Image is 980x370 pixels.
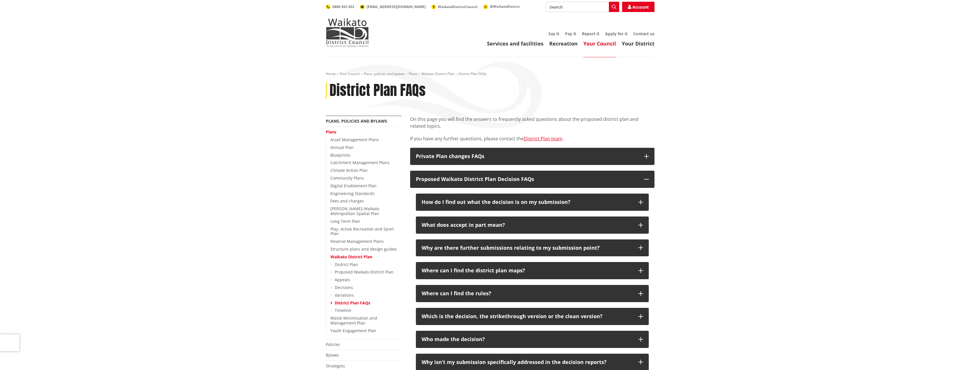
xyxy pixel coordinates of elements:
[416,285,649,302] button: Where can I find the rules?
[421,71,454,76] a: Waikato District Plan
[330,82,426,99] h1: District Plan FAQs
[340,71,360,76] a: Your Council
[490,4,520,9] span: @WaikatoDistrict
[549,40,578,47] a: Recreation
[330,206,379,216] a: [PERSON_NAME]-Waikato Metropolitan Spatial Plan
[335,277,350,282] a: Appeals
[524,135,562,142] a: District Plan team
[332,4,354,9] span: 0800 492 452
[326,118,387,124] a: Plans, policies and bylaws
[330,191,375,196] a: Engineering Standards
[330,152,350,158] a: Blueprints
[416,176,638,182] h3: Proposed Waikato District Plan Decision FAQs
[330,160,389,165] a: Catchment Management Plans
[335,269,393,275] a: Proposed Waikato District Plan
[364,71,405,76] a: Plans, policies and bylaws
[409,71,417,76] a: Plans
[431,4,478,9] a: WaikatoDistrictCouncil
[410,116,654,129] p: On this page you will find the answers to frequently asked questions about the proposed district ...
[410,171,654,188] button: Proposed Waikato District Plan Decision FAQs
[422,314,633,319] div: Which is the decision, the strikethrough version or the clean version?
[330,198,364,204] a: Fees and charges
[326,4,354,9] a: 0800 492 452
[326,352,339,358] a: Bylaws
[330,315,377,326] a: Waste Minimisation and Management Plan
[326,72,654,76] nav: breadcrumb
[422,336,633,342] div: Who made the decision?
[416,331,649,348] button: Who made the decision?
[546,2,619,12] input: Search input
[330,246,397,252] a: Structure plans and design guides
[326,342,340,347] a: Policies
[330,226,394,237] a: Play, Active Recreation and Sport Plan
[422,268,633,273] div: Where can I find the district plan maps?
[438,4,478,9] span: WaikatoDistrictCouncil
[487,40,543,47] a: Services and facilities
[583,40,616,47] a: Your Council
[483,4,520,9] a: @WaikatoDistrict
[422,359,633,365] div: Why isn’t my submission specifically addressed in the decision reports?
[622,2,654,12] a: Account
[416,217,649,234] button: What does accept in part mean?
[422,291,633,296] div: Where can I find the rules?
[360,4,426,9] a: [EMAIL_ADDRESS][DOMAIN_NAME]
[565,31,576,36] a: Pay it
[330,145,354,150] a: Annual Plan
[335,285,353,290] a: Decisions
[416,194,649,211] button: How do I find out what the decision is on my submission?
[422,199,633,205] div: How do I find out what the decision is on my submission?
[416,153,638,159] h3: Private Plan changes FAQs
[422,245,633,251] div: Why are there further submissions relating to my submission point?
[330,175,364,181] a: Community Plans
[330,239,384,244] a: Reserve Management Plans
[330,254,372,259] a: Waikato District Plan
[582,31,599,36] a: Report it
[330,183,377,188] a: Digital Enablement Plan
[622,40,654,47] a: Your District
[330,328,376,333] a: Youth Engagement Plan
[458,71,487,76] span: District Plan FAQs
[410,135,654,142] p: If you have any further questions, please contact the .
[326,363,345,369] a: Strategies
[326,129,336,135] a: Plans
[330,219,360,224] a: Long Term Plan
[367,4,426,9] span: [EMAIL_ADDRESS][DOMAIN_NAME]
[605,31,628,36] a: Apply for it
[335,300,370,306] a: District Plan FAQs
[330,137,379,142] a: Asset Management Plans
[633,31,654,36] a: Contact us
[326,18,369,47] img: Waikato District Council - Te Kaunihera aa Takiwaa o Waikato
[335,292,354,298] a: Variations
[422,222,633,228] div: What does accept in part mean?
[410,148,654,165] button: Private Plan changes FAQs
[548,31,559,36] a: Say it
[416,239,649,257] button: Why are there further submissions relating to my submission point?
[335,262,358,267] a: District Plan
[954,346,974,367] iframe: Messenger Launcher
[416,262,649,279] button: Where can I find the district plan maps?
[416,308,649,325] button: Which is the decision, the strikethrough version or the clean version?
[330,168,368,173] a: Climate Action Plan
[335,308,351,313] a: Timeline
[326,71,336,76] a: Home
